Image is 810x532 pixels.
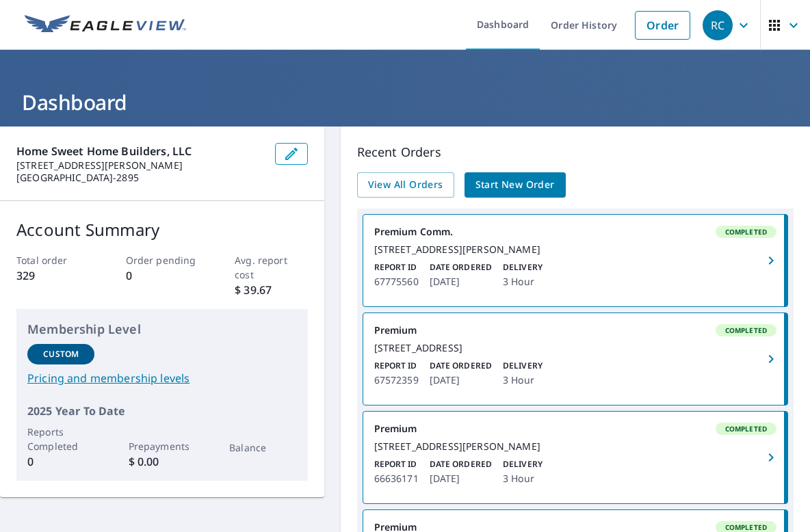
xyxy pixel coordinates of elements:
img: EV Logo [25,15,186,36]
span: Start New Order [475,176,555,194]
p: Total order [16,253,89,267]
p: $ 0.00 [129,453,196,470]
p: Order pending [126,253,198,267]
p: Account Summary [16,217,308,242]
p: 66636171 [374,470,419,487]
p: Balance [229,440,296,455]
p: Custom [43,348,79,360]
p: 3 Hour [503,274,543,290]
p: 3 Hour [503,470,543,487]
p: [DATE] [430,372,492,388]
p: Prepayments [129,439,196,453]
p: 0 [126,267,198,284]
span: Completed [717,227,775,237]
p: Membership Level [27,320,297,338]
div: [STREET_ADDRESS][PERSON_NAME] [374,243,776,256]
span: Completed [717,424,775,434]
p: Home Sweet Home Builders, LLC [16,143,264,159]
p: [DATE] [430,274,492,290]
p: 0 [27,453,94,470]
p: 67775560 [374,274,419,290]
p: Report ID [374,458,419,470]
span: Completed [717,522,775,532]
div: Premium [374,423,776,435]
span: Completed [717,325,775,335]
a: View All Orders [357,172,454,198]
p: [DATE] [430,470,492,487]
a: PremiumCompleted[STREET_ADDRESS]Report ID67572359Date Ordered[DATE]Delivery3 Hour [363,313,787,405]
p: Report ID [374,261,419,274]
p: 67572359 [374,372,419,388]
p: Avg. report cost [235,253,307,282]
p: Delivery [503,261,543,274]
p: Report ID [374,360,419,372]
h1: Dashboard [16,88,794,116]
a: Pricing and membership levels [27,370,297,386]
div: RC [703,10,733,40]
a: Start New Order [465,172,566,198]
p: Reports Completed [27,425,94,453]
p: Date Ordered [430,261,492,274]
div: [STREET_ADDRESS] [374,342,776,354]
p: $ 39.67 [235,282,307,298]
p: Date Ordered [430,458,492,470]
p: [GEOGRAPHIC_DATA]-2895 [16,172,264,184]
p: Date Ordered [430,360,492,372]
p: Delivery [503,360,543,372]
a: Order [635,11,690,40]
div: [STREET_ADDRESS][PERSON_NAME] [374,440,776,453]
a: PremiumCompleted[STREET_ADDRESS][PERSON_NAME]Report ID66636171Date Ordered[DATE]Delivery3 Hour [363,412,787,503]
div: Premium Comm. [374,226,776,238]
p: Recent Orders [357,143,794,161]
a: Premium Comm.Completed[STREET_ADDRESS][PERSON_NAME]Report ID67775560Date Ordered[DATE]Delivery3 Hour [363,215,787,306]
div: Premium [374,324,776,336]
p: Delivery [503,458,543,470]
p: [STREET_ADDRESS][PERSON_NAME] [16,159,264,172]
p: 329 [16,267,89,284]
span: View All Orders [368,176,443,194]
p: 3 Hour [503,372,543,388]
p: 2025 Year To Date [27,403,297,419]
